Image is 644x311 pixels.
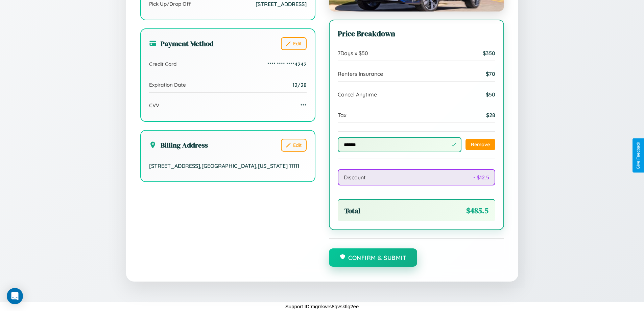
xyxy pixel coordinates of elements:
div: Give Feedback [636,142,641,169]
span: $ 350 [483,50,495,57]
h3: Price Breakdown [338,28,495,39]
span: Tax [338,112,347,118]
button: Remove [466,139,495,150]
span: [STREET_ADDRESS] , [GEOGRAPHIC_DATA] , [US_STATE] 11111 [149,162,299,169]
span: Credit Card [149,61,176,67]
span: Expiration Date [149,82,186,88]
button: Confirm & Submit [329,248,418,267]
span: Pick Up/Drop Off [149,1,191,7]
span: $ 28 [486,112,495,118]
span: Cancel Anytime [338,91,377,98]
span: - $ 12.5 [473,174,489,181]
button: Edit [281,37,307,50]
h3: Billing Address [149,140,208,150]
div: Open Intercom Messenger [7,288,23,304]
h3: Payment Method [149,39,214,48]
span: Total [344,206,360,216]
span: CVV [149,102,159,109]
span: $ 50 [486,91,495,98]
span: $ 485.5 [466,205,488,216]
p: Support ID: mgrrkwrs8qvsktlg2ee [285,302,359,311]
span: Renters Insurance [338,70,383,77]
span: 7 Days x $ 50 [338,50,368,57]
span: $ 70 [486,70,495,77]
span: 12/28 [292,82,307,88]
button: Edit [281,139,307,152]
span: Discount [344,174,366,181]
span: [STREET_ADDRESS] [256,1,307,7]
